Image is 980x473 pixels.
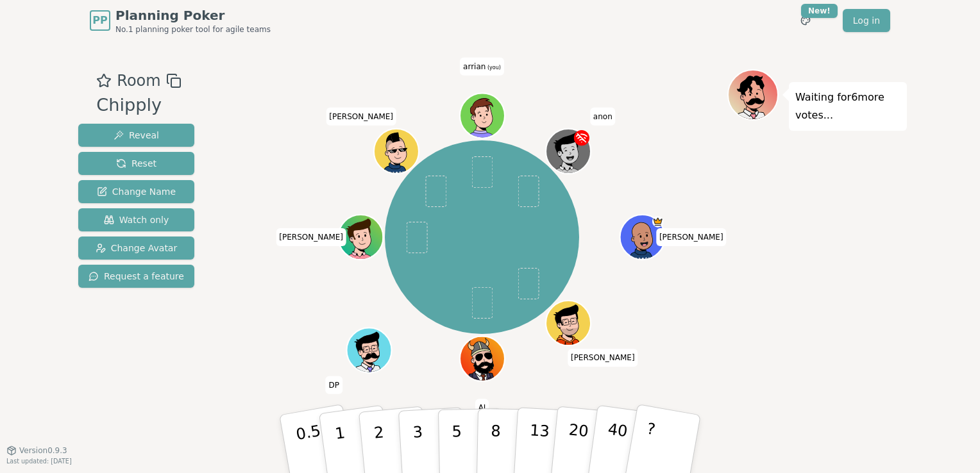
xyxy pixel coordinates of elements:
div: New! [801,4,838,18]
span: Reset [116,157,156,170]
button: Watch only [78,208,194,231]
span: Melissa is the host [652,216,663,228]
span: Click to change your name [656,228,727,246]
span: PP [92,13,107,28]
a: PPPlanning PokerNo.1 planning poker tool for agile teams [90,6,271,35]
button: Reset [78,152,194,175]
button: Request a feature [78,265,194,288]
button: Click to change your avatar [461,95,503,137]
span: Reveal [114,129,159,142]
span: Request a feature [89,270,184,283]
a: Log in [843,9,890,32]
button: Change Avatar [78,236,194,260]
span: Click to change your name [460,58,504,76]
span: Click to change your name [475,399,489,417]
span: No.1 planning poker tool for agile teams [115,24,271,35]
span: Version 0.9.3 [19,445,67,456]
button: Reveal [78,124,194,147]
span: Change Name [97,185,176,198]
span: Room [117,69,160,92]
span: Click to change your name [326,108,396,126]
div: Chipply [96,92,181,119]
span: (you) [486,65,501,71]
button: New! [794,9,817,32]
span: Watch only [104,213,169,226]
p: Waiting for 6 more votes... [795,88,900,124]
span: Planning Poker [115,6,271,24]
span: Last updated: [DATE] [6,458,72,465]
button: Version0.9.3 [6,445,67,456]
span: Click to change your name [326,376,342,394]
button: Add as favourite [96,69,112,92]
span: Click to change your name [590,108,616,126]
span: Click to change your name [276,228,346,246]
span: Click to change your name [568,349,638,367]
button: Change Name [78,180,194,203]
span: Change Avatar [96,242,178,254]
